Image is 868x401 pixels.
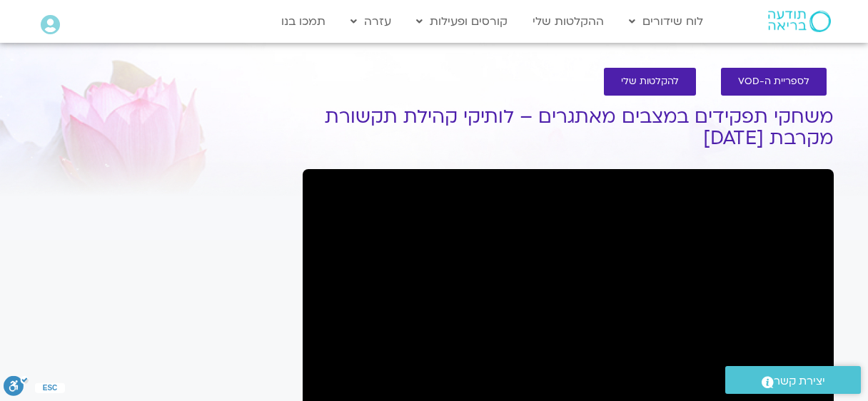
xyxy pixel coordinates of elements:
[721,68,827,96] a: לספריית ה-VOD
[622,8,710,35] a: לוח שידורים
[525,8,611,35] a: ההקלטות שלי
[738,76,809,87] span: לספריית ה-VOD
[768,11,831,32] img: תודעה בריאה
[343,8,398,35] a: עזרה
[725,366,861,394] a: יצירת קשר
[303,106,834,149] h1: משחקי תפקידים במצבים מאתגרים – לותיקי קהילת תקשורת מקרבת [DATE]
[274,8,333,35] a: תמכו בנו
[774,372,825,391] span: יצירת קשר
[604,68,696,96] a: להקלטות שלי
[621,76,679,87] span: להקלטות שלי
[409,8,515,35] a: קורסים ופעילות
